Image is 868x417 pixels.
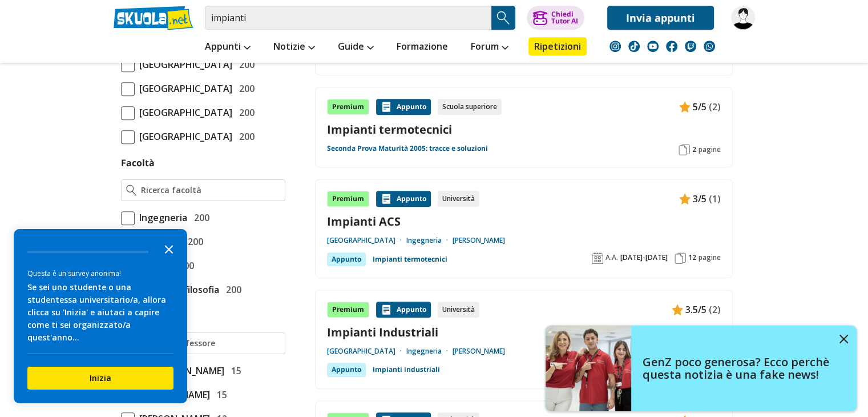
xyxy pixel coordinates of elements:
[381,304,392,315] img: Appunti contenuto
[609,41,621,52] img: instagram
[709,302,721,317] span: (2)
[679,144,690,155] img: Pagine
[135,57,232,72] span: [GEOGRAPHIC_DATA]
[327,363,366,376] div: Appunto
[605,253,618,262] span: A.A.
[709,191,721,206] span: (1)
[327,144,488,153] a: Seconda Prova Maturità 2005: tracce e soluzioni
[381,101,392,113] img: Appunti contenuto
[495,9,512,26] img: Cerca appunti, riassunti o versioni
[327,99,369,115] div: Premium
[373,252,447,266] a: Impianti termotecnici
[692,145,696,154] span: 2
[235,57,255,72] span: 200
[158,237,180,260] button: Close the survey
[666,41,677,52] img: facebook
[205,6,491,30] input: Cerca appunti, riassunti o versioni
[551,11,578,25] div: Chiedi Tutor AI
[183,234,203,249] span: 200
[685,41,696,52] img: twitch
[693,99,706,114] span: 5/5
[327,122,721,137] a: Impianti termotecnici
[327,347,406,356] a: [GEOGRAPHIC_DATA]
[121,157,155,169] label: Facoltà
[381,193,392,205] img: Appunti contenuto
[643,356,831,381] h4: GenZ poco generosa? Ecco perchè questa notizia è una fake news!
[212,387,227,402] span: 15
[327,236,406,245] a: [GEOGRAPHIC_DATA]
[189,210,209,225] span: 200
[135,129,232,144] span: [GEOGRAPHIC_DATA]
[438,99,502,115] div: Scuola superiore
[235,105,255,120] span: 200
[327,302,369,318] div: Premium
[227,363,241,378] span: 15
[327,191,369,207] div: Premium
[592,252,603,264] img: Anno accademico
[27,281,173,344] div: Se sei uno studente o una studentessa universitario/a, allora clicca su 'Inizia' e aiutaci a capi...
[135,105,232,120] span: [GEOGRAPHIC_DATA]
[27,367,173,390] button: Inizia
[438,302,479,318] div: Università
[731,6,755,30] img: domiandyleo
[335,37,377,58] a: Guide
[376,302,431,318] div: Appunto
[373,363,440,376] a: Impianti industriali
[327,252,366,266] div: Appunto
[688,253,696,262] span: 12
[221,282,241,297] span: 200
[271,37,318,58] a: Notizie
[406,347,453,356] a: Ingegneria
[699,253,721,262] span: pagine
[546,326,857,411] a: GenZ poco generosa? Ecco perchè questa notizia è una fake news!
[141,338,280,349] input: Ricerca professore
[704,41,715,52] img: WhatsApp
[628,41,640,52] img: tiktok
[685,302,706,317] span: 3.5/5
[679,193,691,205] img: Appunti contenuto
[672,304,683,315] img: Appunti contenuto
[202,37,253,58] a: Appunti
[491,6,515,30] button: Search Button
[394,37,451,58] a: Formazione
[327,324,721,340] a: Impianti Industriali
[14,229,187,403] div: Survey
[453,347,505,356] a: [PERSON_NAME]
[675,252,686,264] img: Pagine
[438,191,479,207] div: Università
[376,99,431,115] div: Appunto
[607,6,714,30] a: Invia appunti
[135,210,187,225] span: Ingegneria
[468,37,511,58] a: Forum
[135,81,232,96] span: [GEOGRAPHIC_DATA]
[27,268,173,279] div: Questa è un survey anonima!
[376,191,431,207] div: Appunto
[709,99,721,114] span: (2)
[235,81,255,96] span: 200
[126,185,137,196] img: Ricerca facoltà
[528,37,587,55] a: Ripetizioni
[839,335,848,343] img: close
[141,185,280,196] input: Ricerca facoltà
[620,253,668,262] span: [DATE]-[DATE]
[693,191,706,206] span: 3/5
[679,101,691,113] img: Appunti contenuto
[453,236,505,245] a: [PERSON_NAME]
[235,129,255,144] span: 200
[647,41,659,52] img: youtube
[327,214,721,229] a: Impianti ACS
[699,145,721,154] span: pagine
[406,236,453,245] a: Ingegneria
[527,6,584,30] button: ChiediTutor AI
